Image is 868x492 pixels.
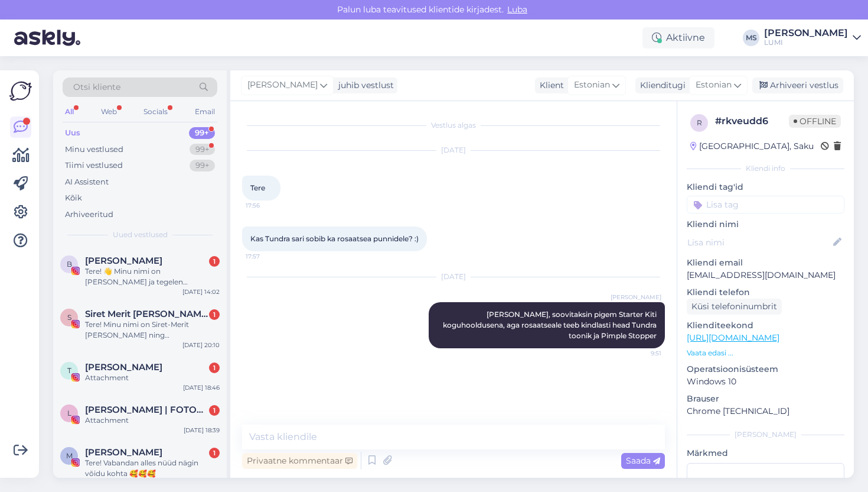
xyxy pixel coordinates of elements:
div: Uus [65,127,80,139]
span: 17:57 [246,252,290,261]
div: [DATE] 14:02 [182,287,220,296]
div: Minu vestlused [65,144,123,156]
p: Kliendi telefon [687,286,844,299]
p: Windows 10 [687,376,844,388]
div: Socials [141,104,170,119]
div: juhib vestlust [334,79,394,92]
div: MS [743,30,759,46]
div: Web [99,104,119,119]
div: 99+ [190,144,215,156]
div: Privaatne kommentaar [242,453,357,469]
div: Klient [535,79,564,92]
div: Tere! 👋 Minu nimi on [PERSON_NAME] ja tegelen sisuloomisega Instagramis ✨. Sooviksin teha koostöö... [85,266,220,287]
div: Tiimi vestlused [65,160,123,171]
div: All [63,104,76,119]
a: [URL][DOMAIN_NAME] [687,332,779,343]
span: Offline [789,115,841,128]
div: [DATE] 20:10 [182,341,220,349]
p: Chrome [TECHNICAL_ID] [687,405,844,417]
div: 99+ [189,127,215,139]
div: 1 [209,362,220,373]
p: Vaata edasi ... [687,348,844,358]
span: LIENE LUDVIGA | FOTOGRĀFE&SATURS [85,404,208,415]
div: 1 [209,448,220,458]
div: Tere! Minu nimi on Siret-Merit [PERSON_NAME] ning [PERSON_NAME] UGC sisulooja elustiili, ilu, [PE... [85,319,220,341]
span: Uued vestlused [113,229,168,240]
span: Estonian [574,79,610,92]
div: [DATE] 18:46 [183,383,220,392]
input: Lisa nimi [687,236,831,249]
span: r [697,118,702,127]
div: # rkveudd6 [715,114,789,128]
p: [EMAIL_ADDRESS][DOMAIN_NAME] [687,269,844,281]
div: [DATE] [242,271,665,282]
div: LUMI [764,38,848,47]
span: Marianne Muns [85,447,162,458]
div: Aktiivne [642,27,714,48]
div: Arhiveeri vestlus [752,77,843,93]
div: Tere! Vabandan alles nüüd nägin võidu kohta 🥰🥰🥰 [85,458,220,479]
span: Tere [250,183,265,192]
span: 17:56 [246,201,290,210]
div: Klienditugi [635,79,686,92]
span: Brigita Taevere [85,255,162,266]
div: [DATE] 18:39 [184,426,220,435]
div: Kliendi info [687,163,844,174]
div: AI Assistent [65,176,109,188]
div: Email [192,104,217,119]
div: [PERSON_NAME] [764,28,848,38]
p: Brauser [687,393,844,405]
div: [DATE] [242,145,665,156]
p: Kliendi tag'id [687,181,844,193]
span: Kas Tundra sari sobib ka rosaatsea punnidele? :) [250,234,419,243]
span: Siret Merit Masso /UGC SISULOOJA [85,309,208,319]
span: S [67,313,71,322]
span: [PERSON_NAME] [247,79,318,92]
div: Attachment [85,415,220,426]
span: T [67,366,71,375]
div: Küsi telefoninumbrit [687,299,782,315]
span: [PERSON_NAME] [611,293,661,302]
p: Kliendi nimi [687,218,844,231]
span: Estonian [696,79,732,92]
div: Kõik [65,192,82,204]
div: Attachment [85,373,220,383]
a: [PERSON_NAME]LUMI [764,28,861,47]
div: 1 [209,256,220,267]
span: Terese Mårtensson [85,362,162,373]
input: Lisa tag [687,196,844,213]
p: Klienditeekond [687,319,844,332]
div: Vestlus algas [242,120,665,131]
p: Märkmed [687,447,844,459]
div: Arhiveeritud [65,209,113,221]
span: Saada [626,455,660,466]
span: Luba [504,4,531,15]
img: Askly Logo [9,80,32,102]
div: 1 [209,309,220,320]
div: 1 [209,405,220,416]
span: L [67,409,71,417]
span: [PERSON_NAME], soovitaksin pigem Starter Kiti koguhooldusena, aga rosaatseale teeb kindlasti head... [443,310,658,340]
div: [GEOGRAPHIC_DATA], Saku [690,140,814,153]
span: 9:51 [617,349,661,358]
span: Otsi kliente [73,81,120,93]
p: Kliendi email [687,257,844,269]
div: 99+ [190,160,215,171]
span: M [66,451,73,460]
p: Operatsioonisüsteem [687,363,844,376]
div: [PERSON_NAME] [687,429,844,440]
span: B [67,260,72,268]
